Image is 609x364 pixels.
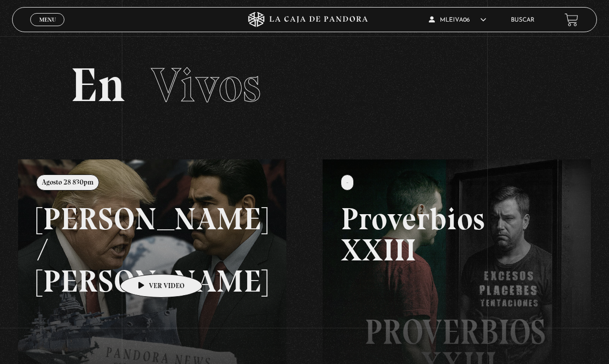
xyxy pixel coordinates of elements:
[36,25,59,32] span: Cerrar
[151,56,261,114] span: Vivos
[39,17,56,23] span: Menu
[511,17,535,23] a: Buscar
[565,13,578,27] a: View your shopping cart
[70,61,538,109] h2: En
[429,17,486,23] span: mleiva06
